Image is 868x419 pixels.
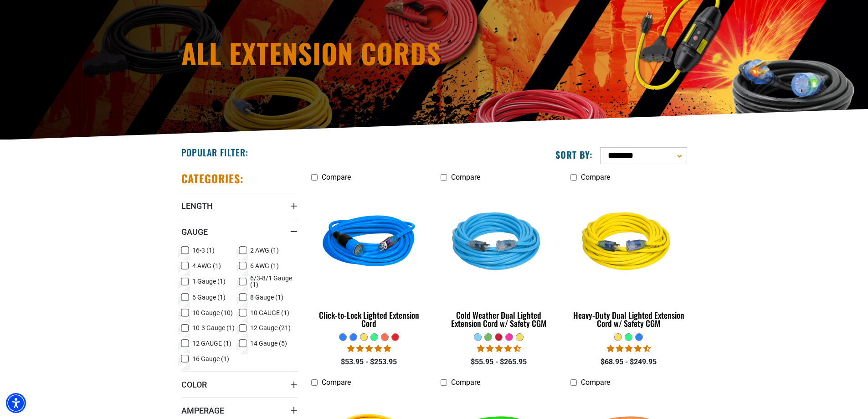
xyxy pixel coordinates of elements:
summary: Color [181,372,298,397]
span: 4.61 stars [477,344,521,353]
summary: Gauge [181,219,298,244]
span: 6 Gauge (1) [192,294,226,300]
span: 6 AWG (1) [250,263,279,269]
a: Light Blue Cold Weather Dual Lighted Extension Cord w/ Safety CGM [441,186,557,333]
span: Length [181,201,213,211]
span: 12 GAUGE (1) [192,340,231,347]
h2: Categories: [181,171,244,186]
div: Accessibility Menu [6,393,26,413]
span: 8 Gauge (1) [250,294,283,300]
span: 4.87 stars [347,344,391,353]
a: yellow Heavy-Duty Dual Lighted Extension Cord w/ Safety CGM [570,186,687,333]
span: 16-3 (1) [192,247,215,253]
span: Compare [451,173,480,181]
img: yellow [571,191,686,295]
span: Compare [322,173,351,181]
div: $53.95 - $253.95 [311,357,427,367]
span: 6/3-8/1 Gauge (1) [250,275,294,288]
span: Gauge [181,227,208,237]
span: Compare [322,378,351,387]
div: Click-to-Lock Lighted Extension Cord [311,311,427,327]
span: 10 Gauge (10) [192,310,233,316]
span: Amperage [181,405,224,416]
span: 1 Gauge (1) [192,278,226,285]
span: 16 Gauge (1) [192,356,229,362]
img: Light Blue [442,191,556,295]
span: 10 GAUGE (1) [250,310,289,316]
span: 14 Gauge (5) [250,340,287,347]
span: 2 AWG (1) [250,247,279,253]
div: Heavy-Duty Dual Lighted Extension Cord w/ Safety CGM [570,311,687,327]
span: 4 AWG (1) [192,263,221,269]
h2: Popular Filter: [181,146,248,158]
label: Sort by: [555,149,593,160]
span: 12 Gauge (21) [250,325,291,331]
img: blue [312,191,426,295]
div: $68.95 - $249.95 [570,357,687,367]
h1: All Extension Cords [181,39,514,67]
span: Compare [451,378,480,387]
span: Compare [581,378,610,387]
div: Cold Weather Dual Lighted Extension Cord w/ Safety CGM [441,311,557,327]
span: 4.64 stars [607,344,651,353]
span: 10-3 Gauge (1) [192,325,235,331]
summary: Length [181,193,298,218]
a: blue Click-to-Lock Lighted Extension Cord [311,186,427,333]
div: $55.95 - $265.95 [441,357,557,367]
span: Compare [581,173,610,181]
span: Color [181,379,207,390]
